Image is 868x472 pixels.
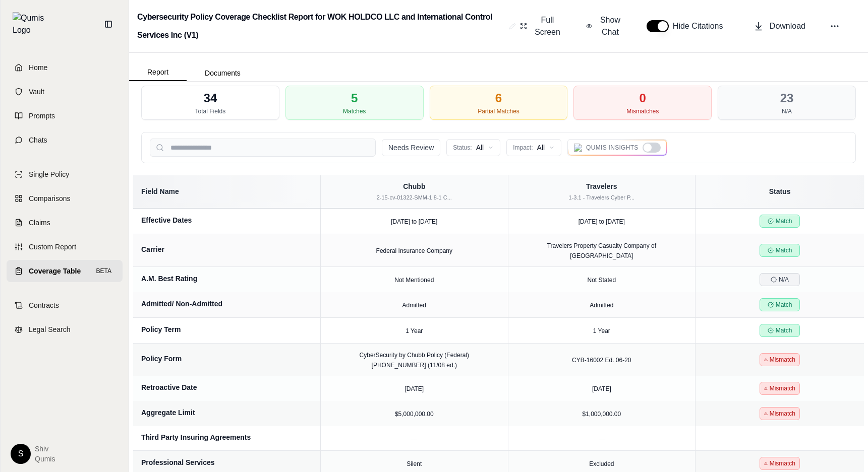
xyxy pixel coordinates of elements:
span: Legal Search [29,324,71,334]
span: Mismatch [760,457,800,470]
span: Qumis [35,454,55,464]
div: Partial Matches [478,107,519,115]
span: — [599,435,605,442]
span: Mismatch [760,407,800,420]
div: Carrier [141,244,312,254]
div: Policy Term [141,324,312,334]
a: Custom Report [7,236,123,258]
span: Match [760,215,800,228]
th: Status [696,175,864,208]
span: Not Mentioned [394,277,434,284]
span: Shiv [35,444,55,454]
span: Admitted [590,302,613,309]
button: Report [129,64,187,81]
a: Chats [7,129,123,151]
div: Aggregate Limit [141,408,312,418]
div: Chubb [327,181,502,191]
div: S [11,444,31,464]
span: [DATE] to [DATE] [391,218,437,225]
span: Full Screen [533,14,562,38]
span: [DATE] [592,385,611,392]
img: Qumis Logo [13,12,50,36]
div: A.M. Best Rating [141,274,312,284]
span: — [411,435,417,442]
span: [DATE] [404,385,424,392]
th: Field Name [133,175,321,208]
span: Travelers Property Casualty Company of [GEOGRAPHIC_DATA] [547,242,656,259]
span: Prompts [29,111,55,121]
a: Coverage TableBETA [7,260,123,282]
span: Federal Insurance Company [376,247,452,254]
div: 1-3.1 - Travelers Cyber P... [514,193,689,202]
span: Admitted [402,302,426,309]
span: Mismatch [760,382,800,395]
button: Collapse sidebar [100,16,117,32]
span: Coverage Table [29,266,81,276]
button: Impact:All [506,139,561,156]
span: Contracts [29,300,59,310]
span: Chats [29,135,47,145]
div: Matches [343,107,366,115]
span: Not Stated [587,277,616,284]
span: 1 Year [593,327,610,334]
div: Third Party Insuring Agreements [141,432,312,442]
a: Claims [7,212,123,234]
span: Silent [407,460,422,467]
div: Travelers [514,181,689,191]
h2: Cybersecurity Policy Coverage Checklist Report for WOK HOLDCO LLC and International Control Servi... [137,8,505,44]
button: Full Screen [516,10,566,42]
button: Needs Review [382,139,440,156]
button: Show Chat [582,10,626,42]
div: 2-15-cv-01322-SMM-1 8-1 C... [327,193,502,202]
div: 23 [780,90,794,106]
button: Status:All [446,139,500,156]
img: Qumis Logo [574,144,582,152]
div: N/A [782,107,792,115]
a: Home [7,56,123,79]
a: Legal Search [7,318,123,341]
button: Documents [187,65,259,81]
a: Comparisons [7,187,123,210]
span: Impact: [513,144,533,152]
span: Single Policy [29,169,69,179]
div: 6 [495,90,502,106]
span: 1 Year [406,327,423,334]
span: BETA [93,266,114,276]
span: Match [760,324,800,337]
div: Retroactive Date [141,382,312,392]
a: Vault [7,81,123,103]
span: Mismatch [760,353,800,366]
span: Home [29,62,47,73]
span: $5,000,000.00 [395,411,434,418]
div: Effective Dates [141,215,312,225]
div: Total Fields [195,107,226,115]
div: 5 [351,90,358,106]
span: Match [760,298,800,311]
span: Qumis Insights [586,144,639,152]
span: Status: [453,144,472,152]
a: Contracts [7,294,123,316]
span: CyberSecurity by Chubb Policy (Federal) [PHONE_NUMBER] (11/08 ed.) [360,352,469,369]
div: Mismatches [626,107,659,115]
div: Policy Form [141,354,312,364]
span: All [476,143,484,153]
span: Vault [29,87,44,97]
span: Comparisons [29,193,70,204]
span: CYB-16002 Ed. 06-20 [572,357,631,364]
button: Download [749,16,809,36]
a: Prompts [7,105,123,127]
span: Claims [29,218,50,228]
span: [DATE] to [DATE] [578,218,625,225]
div: Professional Services [141,457,312,467]
span: Custom Report [29,242,76,252]
div: 0 [640,90,646,106]
span: $1,000,000.00 [582,411,621,418]
div: 34 [204,90,217,106]
span: Excluded [589,460,614,467]
div: Admitted/ Non-Admitted [141,299,312,309]
span: Show Chat [598,14,622,38]
a: Single Policy [7,163,123,185]
span: Download [770,20,805,32]
span: All [537,143,545,153]
span: N/A [760,273,800,286]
